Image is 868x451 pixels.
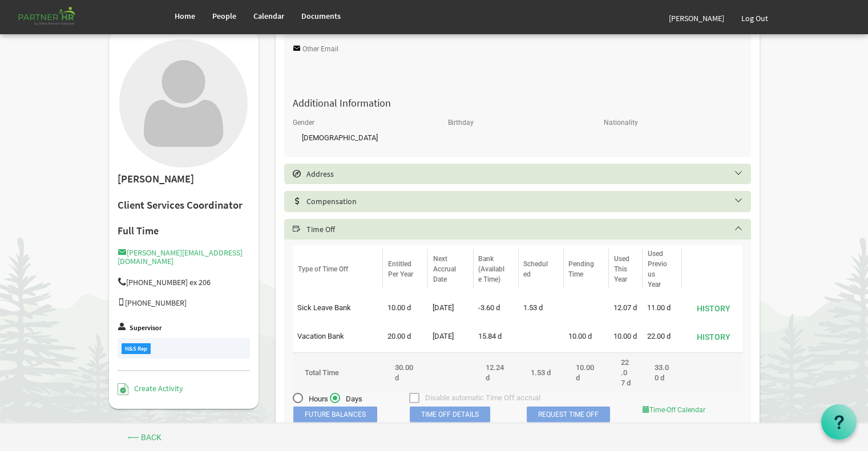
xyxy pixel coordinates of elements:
[118,383,128,395] img: Create Activity
[293,295,383,320] td: Sick Leave Bank column header Type of Time Off
[428,295,473,320] td: 9/1/2025 column header Next Accrual Date
[212,11,236,21] span: People
[302,46,338,53] label: Other Email
[383,352,428,393] td: 30.00 column header Entitled Per Year
[609,352,643,393] td: 165.50 column header Used This Year
[689,300,738,316] button: History
[660,2,733,34] a: [PERSON_NAME]
[643,406,705,414] a: Time-Off Calendar
[253,11,284,21] span: Calendar
[564,352,609,393] td: 75.00 column header Pending Time
[519,352,564,393] td: 11.50 column header Scheduled
[293,225,760,234] h5: Time Off
[130,324,162,332] label: Supervisor
[118,173,251,185] h2: [PERSON_NAME]
[568,260,594,278] span: Pending Time
[330,394,362,404] span: Days
[474,324,519,349] td: 15.84 d is template cell column header Bank (Available Time)
[643,324,682,349] td: 22.00 d is template cell column header Used Previous Year
[448,119,474,127] label: Birthday
[293,169,760,178] h5: Address
[118,225,251,237] h4: Full Time
[733,2,777,34] a: Log Out
[293,119,314,127] label: Gender
[301,11,341,21] span: Documents
[682,324,742,349] td: is Command column column header
[118,247,243,266] a: [PERSON_NAME][EMAIL_ADDRESS][DOMAIN_NAME]
[118,383,183,393] a: Create Activity
[648,250,667,289] span: Used Previous Year
[682,352,742,393] td: column header
[410,407,490,422] span: Time Off Details
[428,324,473,349] td: 8/31/2025 column header Next Accrual Date
[689,328,738,344] button: History
[383,295,428,320] td: 10.00 d is template cell column header Entitled Per Year
[175,11,195,21] span: Home
[293,225,301,233] span: Select
[293,394,328,404] span: Hours
[609,295,643,320] td: 12.07 d is template cell column header Used This Year
[298,265,348,273] span: Type of Time Off
[119,39,248,168] img: User with no profile picture
[519,295,564,320] td: 1.53 d is template cell column header Scheduled
[293,197,301,205] span: Select
[293,407,377,422] span: Future Balances
[122,343,151,354] div: H&S Rep
[118,200,251,212] h2: Client Services Coordinator
[519,324,564,349] td: is template cell column header Scheduled
[474,295,519,320] td: -3.60 d is template cell column header Bank (Available Time)
[564,324,609,349] td: 10.00 d is template cell column header Pending Time
[643,352,682,393] td: 247.50 column header Used Previous Year
[293,324,383,349] td: Vacation Bank column header Type of Time Off
[478,255,504,283] span: Bank (Available Time)
[293,197,760,206] h5: Compensation
[284,97,751,109] h4: Additional Information
[293,170,301,178] span: Select
[564,295,609,320] td: is template cell column header Pending Time
[604,119,638,127] label: Nationality
[293,352,383,393] td: column header Type of Time Off
[609,324,643,349] td: 10.00 d is template cell column header Used This Year
[118,278,251,287] h5: [PHONE_NUMBER] ex 206
[428,352,473,393] td: column header Next Accrual Date
[383,324,428,349] td: 20.00 d is template cell column header Entitled Per Year
[614,255,629,283] span: Used This Year
[523,260,548,278] span: Scheduled
[527,407,610,422] a: Request Time Off
[388,260,413,278] span: Entitled Per Year
[118,298,251,307] h5: [PHONE_NUMBER]
[433,255,456,283] span: Next Accrual Date
[682,295,742,320] td: is Command column column header
[643,295,682,320] td: 11.00 d is template cell column header Used Previous Year
[474,352,519,393] td: 91.82 column header Bank (Available Time)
